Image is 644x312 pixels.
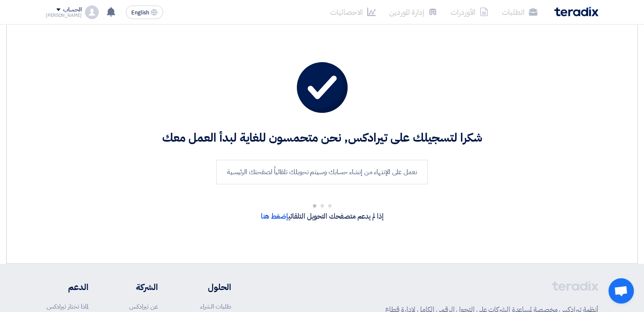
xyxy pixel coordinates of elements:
a: لماذا تختار تيرادكس [47,302,88,311]
span: English [131,10,149,16]
h2: شكرا لتسجيلك على تيرادكس, نحن متحمسون للغاية لبدأ العمل معك [42,130,602,146]
a: عن تيرادكس [129,302,158,311]
a: طلبات الشراء [200,302,231,311]
div: الحساب [63,6,81,14]
img: Teradix logo [554,7,598,16]
img: profile_test.png [85,5,99,19]
a: Open chat [608,278,634,304]
div: نعمل على الإنتهاء من إنشاء حسابك وسيتم تحويلك تلقائياً لصفحتك الرئيسية [216,160,427,184]
li: الشركة [114,281,158,293]
div: [PERSON_NAME] [46,13,82,18]
li: الدعم [46,281,88,293]
p: إذا لم يدعم متصفحك التحويل التلقائي [42,211,602,222]
img: tick.svg [297,62,348,113]
li: الحلول [183,281,231,293]
button: English [126,5,163,19]
a: إضغط هنا [261,211,288,222]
